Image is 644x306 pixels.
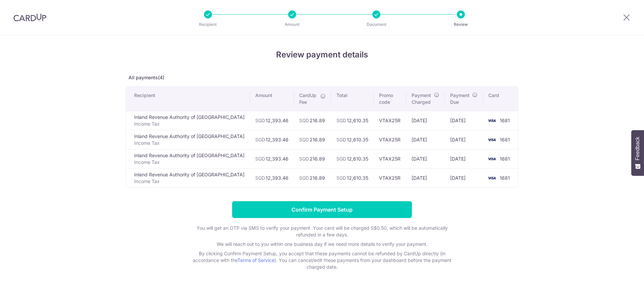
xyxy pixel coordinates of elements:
span: SGD [255,137,265,142]
p: By clicking Confirm Payment Setup, you accept that these payments cannot be refunded by CardUp di... [188,250,456,270]
td: Inland Revenue Authority of [GEOGRAPHIC_DATA] [126,111,250,130]
p: Recipient [183,21,233,28]
td: [DATE] [445,111,483,130]
th: Amount [250,87,294,111]
td: [DATE] [406,168,445,187]
iframe: 打开一个小组件，您可以在其中找到更多信息 [602,286,637,303]
td: VTAX25R [374,168,406,187]
td: 216.89 [294,168,331,187]
td: [DATE] [445,149,483,168]
input: Confirm Payment Setup [232,201,412,218]
p: Income Tax [134,140,245,146]
td: [DATE] [406,111,445,130]
p: Document [352,21,401,28]
img: <span class="translation_missing" title="translation missing: en.account_steps.new_confirm_form.b... [485,155,498,163]
td: 12,393.46 [250,149,294,168]
td: [DATE] [445,130,483,149]
td: 12,610.35 [331,168,374,187]
td: 12,610.35 [331,130,374,149]
td: [DATE] [406,149,445,168]
td: VTAX25R [374,130,406,149]
span: SGD [336,137,346,142]
span: 1681 [500,175,510,181]
span: Feedback [635,137,641,160]
a: Terms of Service [237,257,274,263]
td: [DATE] [406,130,445,149]
p: Income Tax [134,159,245,166]
p: Review [436,21,486,28]
td: 12,393.46 [250,130,294,149]
span: Payment Due [450,92,470,105]
span: SGD [336,156,346,162]
p: Income Tax [134,178,245,185]
img: <span class="translation_missing" title="translation missing: en.account_steps.new_confirm_form.b... [485,174,498,182]
h4: Review payment details [126,49,518,61]
td: 12,393.46 [250,111,294,130]
td: VTAX25R [374,111,406,130]
span: SGD [255,175,265,181]
td: 12,610.35 [331,111,374,130]
img: <span class="translation_missing" title="translation missing: en.account_steps.new_confirm_form.b... [485,136,498,144]
td: Inland Revenue Authority of [GEOGRAPHIC_DATA] [126,149,250,168]
th: Promo code [374,87,406,111]
span: SGD [299,156,309,162]
td: Inland Revenue Authority of [GEOGRAPHIC_DATA] [126,130,250,149]
span: Payment Charged [412,92,432,105]
img: <span class="translation_missing" title="translation missing: en.account_steps.new_confirm_form.b... [485,117,498,125]
td: 216.89 [294,130,331,149]
span: SGD [299,118,309,123]
span: SGD [299,175,309,181]
p: Income Tax [134,121,245,127]
span: 1681 [500,118,510,123]
span: SGD [336,118,346,123]
p: We will reach out to you within one business day if we need more details to verify your payment. [188,241,456,248]
span: CardUp Fee [299,92,317,105]
span: SGD [255,118,265,123]
span: 1681 [500,137,510,142]
td: 216.89 [294,149,331,168]
td: [DATE] [445,168,483,187]
p: Amount [267,21,317,28]
span: SGD [336,175,346,181]
td: 12,393.46 [250,168,294,187]
span: SGD [255,156,265,162]
td: 12,610.35 [331,149,374,168]
th: Total [331,87,374,111]
td: Inland Revenue Authority of [GEOGRAPHIC_DATA] [126,168,250,187]
td: VTAX25R [374,149,406,168]
button: Feedback - Show survey [631,130,644,176]
span: 1681 [500,156,510,162]
th: Recipient [126,87,250,111]
p: You will get an OTP via SMS to verify your payment. Your card will be charged S$0.50, which will ... [188,225,456,238]
p: All payments(4) [126,74,518,81]
img: CardUp [13,13,46,21]
span: SGD [299,137,309,142]
th: Card [483,87,518,111]
td: 216.89 [294,111,331,130]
